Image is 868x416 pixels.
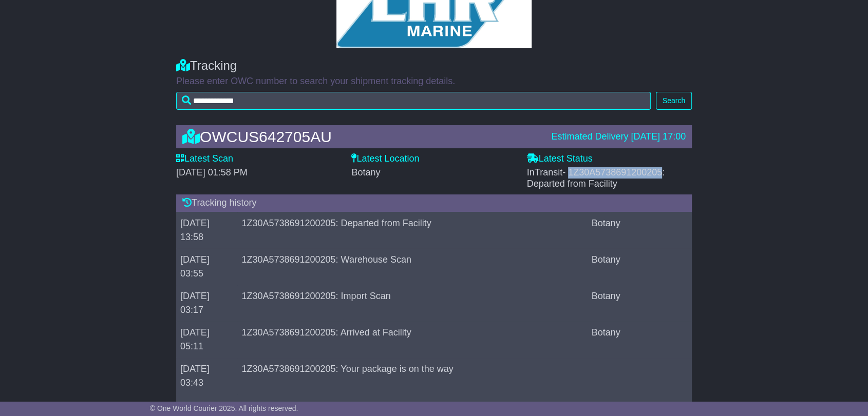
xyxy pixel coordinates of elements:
[237,321,587,358] td: 1Z30A5738691200205: Arrived at Facility
[237,358,587,394] td: 1Z30A5738691200205: Your package is on the way
[527,167,665,189] span: InTransit
[176,212,237,248] td: [DATE] 13:58
[177,128,546,145] div: OWCUS642705AU
[237,248,587,285] td: 1Z30A5738691200205: Warehouse Scan
[237,212,587,248] td: 1Z30A5738691200205: Departed from Facility
[351,167,380,177] span: Botany
[176,153,233,165] label: Latest Scan
[588,321,692,358] td: Botany
[176,358,237,394] td: [DATE] 03:43
[351,153,419,165] label: Latest Location
[176,248,237,285] td: [DATE] 03:55
[237,285,587,321] td: 1Z30A5738691200205: Import Scan
[588,285,692,321] td: Botany
[588,248,692,285] td: Botany
[176,167,248,177] span: [DATE] 01:58 PM
[527,153,593,165] label: Latest Status
[176,194,692,212] div: Tracking history
[551,131,686,143] div: Estimated Delivery [DATE] 17:00
[588,212,692,248] td: Botany
[176,321,237,358] td: [DATE] 05:11
[176,285,237,321] td: [DATE] 03:17
[176,58,692,73] div: Tracking
[176,76,692,87] p: Please enter OWC number to search your shipment tracking details.
[656,92,692,110] button: Search
[150,404,298,412] span: © One World Courier 2025. All rights reserved.
[527,167,665,189] span: - 1Z30A5738691200205: Departed from Facility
